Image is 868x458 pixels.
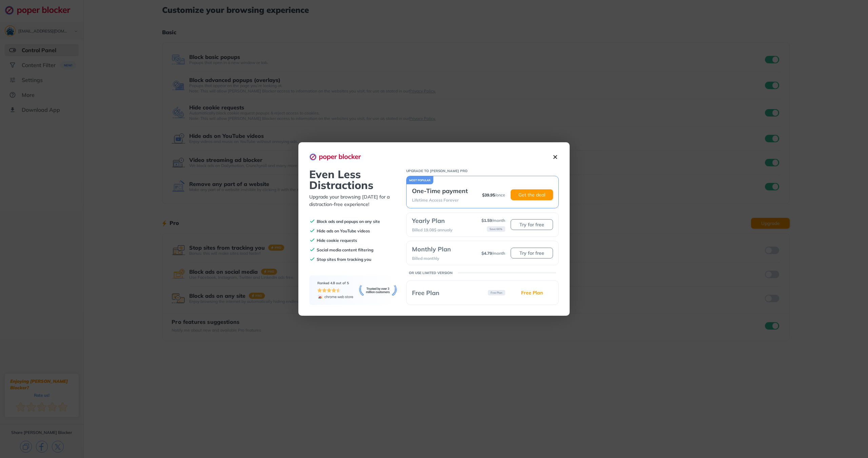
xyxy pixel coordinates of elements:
img: star [327,288,332,293]
p: Even Less Distractions [309,169,398,190]
p: One-Time payment [412,187,468,195]
button: Free Plan [511,287,553,298]
p: Monthly Plan [412,245,451,253]
span: $ 39.95 [482,192,495,197]
p: Billed monthly [412,256,451,261]
button: Try for free [511,248,553,258]
img: check [309,256,315,262]
p: Save 66% [487,226,505,232]
img: star [332,288,336,293]
p: Free Plan [412,289,439,297]
p: Hide cookie requests [317,238,357,243]
p: / month [481,218,505,223]
p: Social media content filtering [317,247,373,252]
div: MOST POPULAR [407,176,433,184]
img: star [317,288,322,293]
p: UPGRADE TO [PERSON_NAME] PRO [406,169,559,173]
p: Ranked 4.8 out of 5 [317,281,353,285]
span: $ 1.59 [481,218,492,223]
p: / once [482,192,505,197]
p: Block ads and popups on any site [317,219,380,224]
p: Free Plan [488,290,505,295]
p: Stop sites from tracking you [317,257,371,262]
img: check [309,228,315,234]
span: $ 4.79 [481,251,492,256]
img: check [309,218,315,224]
p: Lifetime Access Forever [412,197,468,203]
img: star [322,288,327,293]
p: Upgrade your browsing [DATE] for a distraction-free experience! [309,193,398,208]
img: check [309,237,315,243]
img: check [309,247,315,253]
p: / month [481,251,505,256]
p: Billed 19.08$ annualy [412,227,453,232]
p: Hide ads on YouTube videos [317,228,370,233]
button: Get the deal [511,189,553,200]
p: OR USE LIMITED VERSION [409,271,453,275]
img: half-star [336,288,341,293]
button: Try for free [511,219,553,230]
img: close-icon [552,153,559,161]
p: Yearly Plan [412,217,453,225]
img: chrome-web-store-logo [317,294,353,299]
img: trusted-banner [359,285,397,296]
img: logo [309,153,367,161]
